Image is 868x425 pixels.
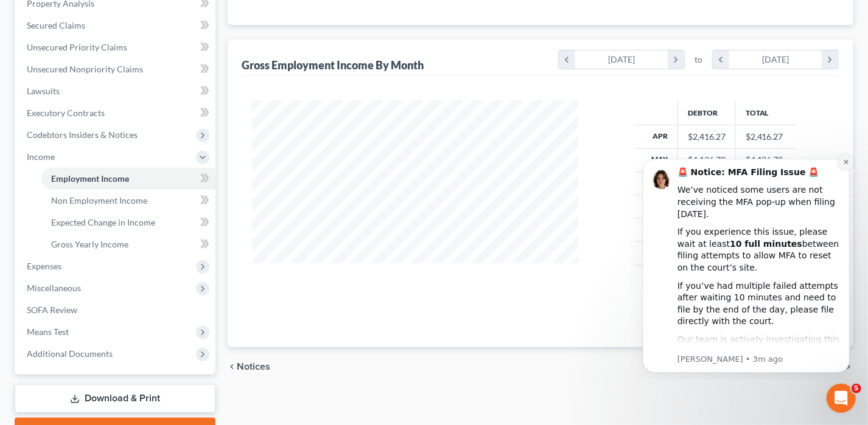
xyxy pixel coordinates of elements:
[51,217,155,227] span: Expected Change in Income
[242,58,424,72] div: Gross Employment Income By Month
[713,50,729,69] i: chevron_left
[27,20,85,30] span: Secured Claims
[735,125,797,148] td: $2,416.27
[559,50,575,69] i: chevron_left
[51,173,129,184] span: Employment Income
[237,362,271,371] span: Notices
[735,100,797,125] th: Total
[27,327,69,337] span: Means Test
[852,384,861,393] span: 5
[729,50,822,69] div: [DATE]
[15,384,215,413] a: Download & Print
[51,195,147,206] span: Non Employment Income
[41,168,215,190] a: Employment Income
[822,50,838,69] i: chevron_right
[27,261,61,271] span: Expenses
[625,148,868,380] iframe: Intercom notifications message
[228,362,237,371] i: chevron_left
[51,239,128,249] span: Gross Yearly Income
[41,233,215,255] a: Gross Yearly Income
[695,54,702,66] span: to
[827,384,856,413] iframe: Intercom live chat
[27,283,81,293] span: Miscellaneous
[17,36,215,58] a: Unsecured Priority Claims
[677,100,735,125] th: Debtor
[27,42,127,52] span: Unsecured Priority Claims
[17,58,215,80] a: Unsecured Nonpriority Claims
[27,86,60,96] span: Lawsuits
[17,80,215,102] a: Lawsuits
[27,64,143,74] span: Unsecured Nonpriority Claims
[17,15,215,36] a: Secured Claims
[17,102,215,124] a: Executory Contracts
[27,348,113,359] span: Additional Documents
[27,151,55,162] span: Income
[41,212,215,233] a: Expected Change in Income
[575,50,668,69] div: [DATE]
[634,125,678,148] th: Apr
[27,130,138,140] span: Codebtors Insiders & Notices
[228,362,271,371] button: chevron_left Notices
[668,50,684,69] i: chevron_right
[27,305,77,315] span: SOFA Review
[688,131,726,143] div: $2,416.27
[41,190,215,212] a: Non Employment Income
[27,108,105,118] span: Executory Contracts
[17,299,215,321] a: SOFA Review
